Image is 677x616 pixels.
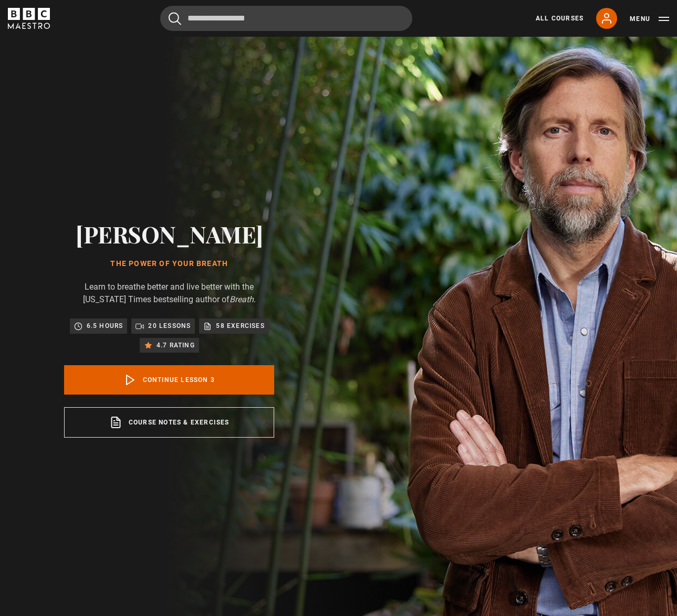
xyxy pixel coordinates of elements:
[8,8,50,29] svg: BBC Maestro
[157,340,195,351] p: 4.7 rating
[64,220,274,247] h2: [PERSON_NAME]
[64,260,274,268] h1: The Power of Your Breath
[169,12,181,25] button: Submit the search query
[87,321,123,331] p: 6.5 hours
[148,321,191,331] p: 20 lessons
[230,294,254,304] i: Breath
[216,321,264,331] p: 58 exercises
[64,407,274,438] a: Course notes & exercises
[536,14,584,23] a: All Courses
[64,365,274,395] a: Continue lesson 3
[64,281,274,306] p: Learn to breathe better and live better with the [US_STATE] Times bestselling author of .
[630,14,669,24] button: Toggle navigation
[160,6,412,31] input: Search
